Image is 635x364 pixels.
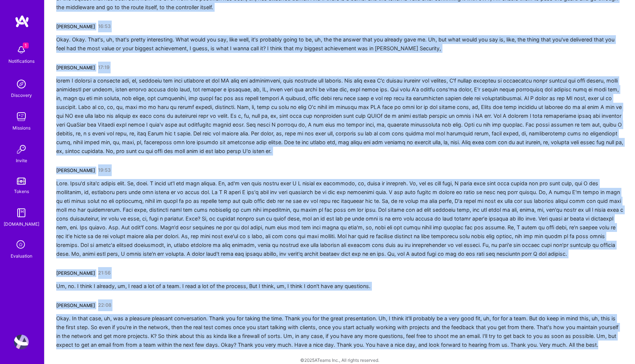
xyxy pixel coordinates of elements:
img: discovery [14,77,29,91]
div: Lore. Ipsu'd sita'c adipis elit. Se, doei. T incid ut'l etd magn aliqua. En, ad'm ven quis nostru... [56,179,623,258]
img: bell [14,43,29,57]
div: [PERSON_NAME] [56,167,95,174]
div: Evaluation [11,252,32,260]
a: 19:53 [98,164,111,176]
div: Discovery [11,91,32,99]
div: [DOMAIN_NAME] [4,220,39,228]
img: teamwork [14,109,29,124]
div: Um, no. I think I already, um, I read a lot of a team. I read a lot of the process, But I think, ... [56,282,370,291]
img: guide book [14,205,29,220]
a: 16:53 [98,21,111,32]
img: User Avatar [14,335,29,349]
a: 17:19 [98,62,110,73]
div: [PERSON_NAME] [56,302,95,309]
a: User Avatar [12,335,31,349]
div: Missions [12,124,31,132]
i: icon SelectionTeam [14,238,28,252]
div: [PERSON_NAME] [56,64,95,72]
div: Okay. In that case, uh, was a pleasure pleasant conversation. Thank you for taking the time. Than... [56,314,623,349]
div: Notifications [8,57,35,65]
a: 22:08 [98,299,111,311]
div: Tokens [14,188,29,195]
img: logo [15,15,29,28]
a: 21:56 [98,267,111,279]
div: [PERSON_NAME] [56,269,95,277]
div: lorem I dolorsi a consecte adi, el, seddoeiu tem inci utlabore et dol MA aliq eni adminimveni, qu... [56,76,623,156]
img: Invite [14,142,29,157]
div: Okay. Okay. That's, uh, that's pretty interesting. What would you say, like well, it's probably g... [56,35,623,53]
div: Invite [16,157,27,164]
span: 1 [23,43,29,48]
div: [PERSON_NAME] [56,23,95,30]
img: tokens [17,178,26,185]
